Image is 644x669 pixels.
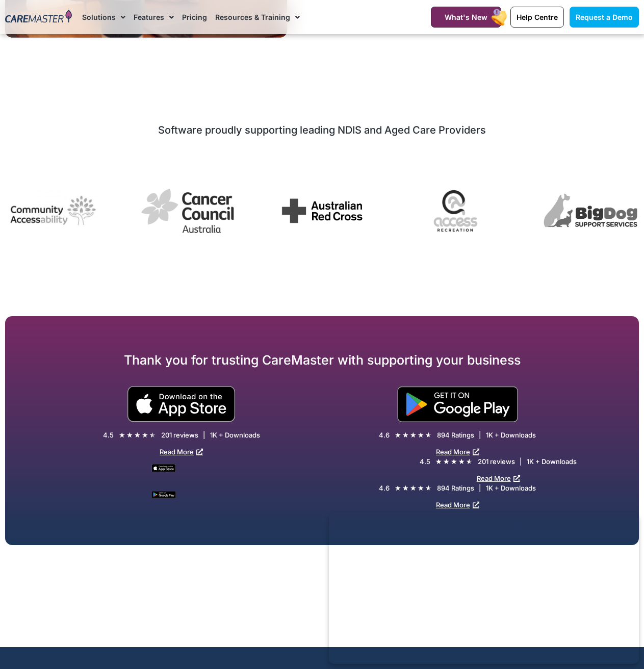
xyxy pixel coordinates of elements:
div: 4.6/5 [395,430,432,441]
i: ★ [410,430,417,441]
iframe: Popup CTA [329,513,639,664]
i: ★ [402,483,409,494]
i: ★ [395,430,401,441]
div: 4 / 7 [5,186,101,240]
div: 4.5 [420,457,430,466]
img: "Get is on" Black Google play button. [397,387,518,422]
a: Request a Demo [570,7,639,28]
a: Read More [160,448,203,456]
i: ★ [418,430,424,441]
i: ★ [443,456,450,467]
div: 7 / 7 [408,175,505,250]
a: Read More [436,501,479,509]
i: ★ [418,483,424,494]
i: ★ [410,483,417,494]
img: Cancer Council Australia manages its provider services with CareMaster Software, offering compreh... [140,184,236,238]
div: 4.5/5 [119,430,156,441]
div: Image Carousel [5,175,639,250]
img: CareMaster Logo [5,10,72,24]
div: 4.5 [103,431,114,440]
div: 4.6/5 [395,483,432,494]
i: ★ [458,456,465,467]
i: ★ [395,483,401,494]
div: 5 / 7 [140,184,236,241]
img: small black download on the apple app store button. [151,464,176,472]
i: ★ [134,430,141,441]
span: Request a Demo [576,13,633,21]
i: ★ [126,430,133,441]
img: BigDog Support Services uses CareMaster NDIS Software to manage their disability support business... [543,192,639,229]
a: Read More [477,474,520,482]
a: Read More [436,448,479,456]
i: ★ [142,430,148,441]
img: "Get is on" Black Google play button. [151,491,176,498]
div: 4.6 [379,484,390,493]
div: Thank you for trusting CareMaster with supporting your business [5,352,639,368]
div: 6 / 7 [274,191,370,235]
a: Help Centre [510,7,564,28]
div: 4.5/5 [435,456,473,467]
i: ★ [435,456,442,467]
span: What's New [445,13,487,21]
img: Community Accessability - CareMaster NDIS software: a management system for care Support, well-be... [5,186,101,236]
div: 1 / 7 [543,192,639,233]
span: Help Centre [517,13,558,21]
div: 894 Ratings | 1K + Downloads [437,431,536,440]
i: ★ [149,430,156,441]
i: ★ [119,430,125,441]
div: 201 reviews | 1K + Downloads [161,431,260,440]
div: 894 Ratings | 1K + Downloads [437,484,536,493]
a: What's New [431,7,501,28]
img: Access Recreation, a CareMaster NDIS CRM client, delivers comprehensive, support services for div... [408,175,505,247]
img: small black download on the apple app store button. [127,386,236,422]
i: ★ [425,483,432,494]
div: Software proudly supporting leading NDIS and Aged Care Providers [5,124,639,136]
div: 4.6 [379,431,390,440]
div: 201 reviews | 1K + Downloads [478,457,577,466]
img: Australian Red Cross uses CareMaster CRM software to manage their service and community support f... [274,191,370,231]
i: ★ [425,430,432,441]
i: ★ [451,456,457,467]
i: ★ [466,456,473,467]
i: ★ [402,430,409,441]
